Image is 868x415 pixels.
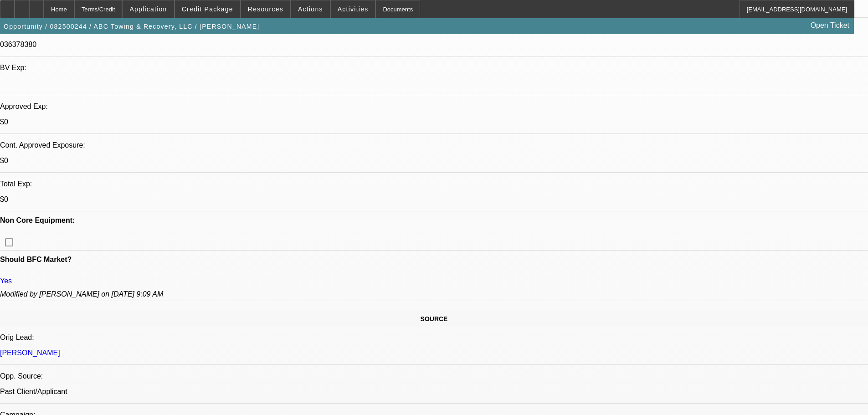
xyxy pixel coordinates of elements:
span: SOURCE [421,315,448,323]
span: Activities [338,5,369,13]
span: Credit Package [182,5,233,13]
a: Open Ticket [807,18,853,33]
span: Opportunity / 082500244 / ABC Towing & Recovery, LLC / [PERSON_NAME] [4,23,260,30]
button: Resources [241,0,290,18]
button: Application [123,0,174,18]
button: Activities [331,0,375,18]
button: Actions [291,0,330,18]
span: Application [129,5,167,13]
button: Credit Package [175,0,240,18]
span: Resources [248,5,283,13]
span: Actions [298,5,323,13]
